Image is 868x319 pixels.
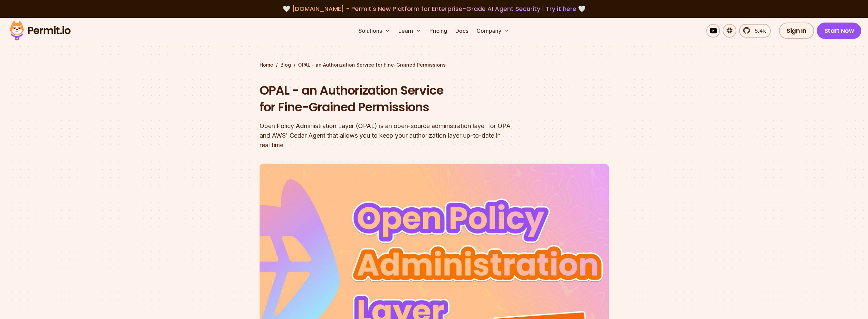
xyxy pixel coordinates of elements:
[260,61,609,68] div: / /
[292,4,576,13] span: [DOMAIN_NAME] - Permit's New Platform for Enterprise-Grade AI Agent Security |
[280,61,291,68] a: Blog
[396,24,424,38] button: Learn
[739,24,771,38] a: 5.4k
[427,24,450,38] a: Pricing
[453,24,471,38] a: Docs
[751,27,766,35] span: 5.4k
[260,82,521,116] h1: OPAL - an Authorization Service for Fine-Grained Permissions
[356,24,393,38] button: Solutions
[779,23,814,39] a: Sign In
[546,4,576,13] a: Try it here
[16,4,852,14] div: 🤍 🤍
[7,19,74,42] img: Permit logo
[817,23,862,39] a: Start Now
[260,61,273,68] a: Home
[260,121,521,150] div: Open Policy Administration Layer (OPAL) is an open-source administration layer for OPA and AWS' C...
[474,24,512,38] button: Company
